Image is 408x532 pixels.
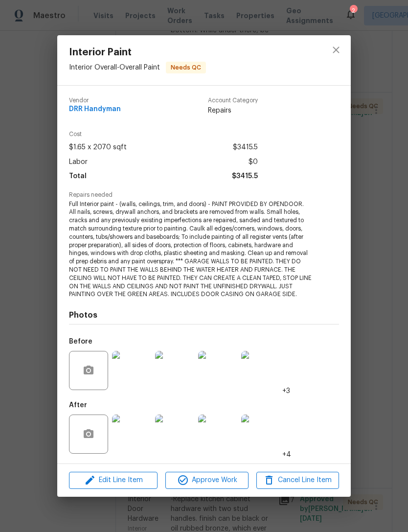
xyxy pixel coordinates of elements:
span: Cancel Line Item [259,474,336,486]
button: Cancel Line Item [256,472,339,489]
span: Labor [69,155,88,169]
div: 2 [350,6,357,16]
span: $1.65 x 2070 sqft [69,140,127,155]
span: Account Category [208,97,258,104]
span: Approve Work [168,474,245,486]
h4: Photos [69,310,339,320]
h5: After [69,402,87,409]
span: $3415.5 [232,169,258,184]
span: DRR Handyman [69,106,121,113]
span: Total [69,169,87,184]
button: Edit Line Item [69,472,158,489]
span: Edit Line Item [72,474,155,486]
span: Interior Paint [69,47,206,58]
span: Vendor [69,97,121,104]
span: +3 [282,386,290,396]
span: $0 [249,155,258,169]
span: Full Interior paint - (walls, ceilings, trim, and doors) - PAINT PROVIDED BY OPENDOOR. All nails,... [69,200,312,299]
button: Approve Work [165,472,248,489]
span: Cost [69,131,258,138]
span: +4 [282,450,291,460]
button: close [324,38,348,62]
span: $3415.5 [233,140,258,155]
span: Interior Overall - Overall Paint [69,64,160,71]
span: Needs QC [167,63,205,72]
h5: Before [69,338,92,345]
span: Repairs [208,106,258,116]
span: Repairs needed [69,192,339,198]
